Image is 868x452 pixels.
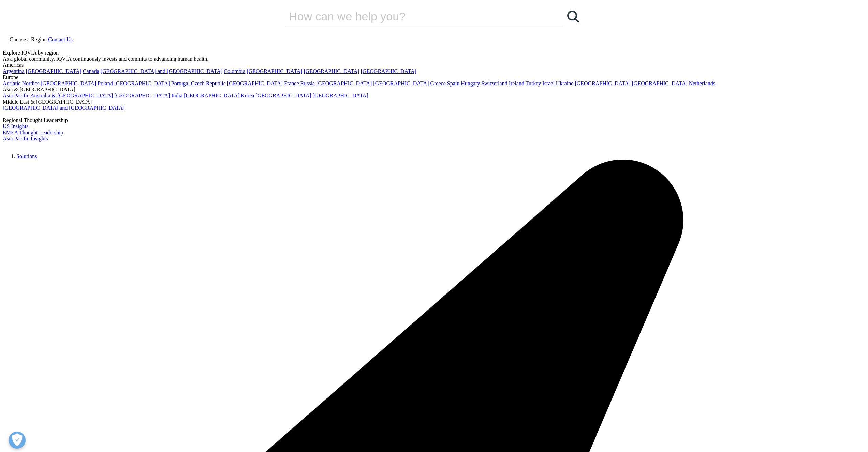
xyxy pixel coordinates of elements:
[171,80,190,86] a: Portugal
[10,36,47,42] span: Choose a Region
[30,93,113,99] a: Australia & [GEOGRAPHIC_DATA]
[563,6,583,27] a: Search
[3,93,29,99] a: Asia Pacific
[224,68,245,74] a: Colombia
[3,74,865,80] div: Europe
[101,68,222,74] a: [GEOGRAPHIC_DATA] and [GEOGRAPHIC_DATA]
[542,80,555,86] a: Israel
[3,105,124,111] a: [GEOGRAPHIC_DATA] and [GEOGRAPHIC_DATA]
[313,93,368,99] a: [GEOGRAPHIC_DATA]
[26,68,82,74] a: [GEOGRAPHIC_DATA]
[447,80,459,86] a: Spain
[114,93,170,99] a: [GEOGRAPHIC_DATA]
[3,99,865,105] div: Middle East & [GEOGRAPHIC_DATA]
[575,80,630,86] a: [GEOGRAPHIC_DATA]
[567,11,579,22] svg: Search
[241,93,254,99] a: Korea
[3,80,20,86] a: Adriatic
[3,62,865,68] div: Americas
[461,80,480,86] a: Hungary
[191,80,226,86] a: Czech Republic
[171,93,182,99] a: India
[98,80,113,86] a: Poland
[3,123,28,129] a: US Insights
[255,93,311,99] a: [GEOGRAPHIC_DATA]
[3,87,865,93] div: Asia & [GEOGRAPHIC_DATA]
[3,130,63,135] a: EMEA Thought Leadership
[373,80,429,86] a: [GEOGRAPHIC_DATA]
[509,80,524,86] a: Ireland
[304,68,359,74] a: [GEOGRAPHIC_DATA]
[300,80,315,86] a: Russia
[83,68,99,74] a: Canada
[3,68,25,74] a: Argentina
[48,36,73,42] a: Contact Us
[284,80,299,86] a: France
[526,80,541,86] a: Turkey
[556,80,574,86] a: Ukraine
[3,136,48,141] a: Asia Pacific Insights
[114,80,170,86] a: [GEOGRAPHIC_DATA]
[227,80,283,86] a: [GEOGRAPHIC_DATA]
[41,80,96,86] a: [GEOGRAPHIC_DATA]
[430,80,445,86] a: Greece
[3,117,865,123] div: Regional Thought Leadership
[316,80,372,86] a: [GEOGRAPHIC_DATA]
[3,56,865,62] div: As a global community, IQVIA continuously invests and commits to advancing human health.
[9,432,26,449] button: Otwórz Preferencje
[247,68,302,74] a: [GEOGRAPHIC_DATA]
[632,80,688,86] a: [GEOGRAPHIC_DATA]
[361,68,416,74] a: [GEOGRAPHIC_DATA]
[184,93,239,99] a: [GEOGRAPHIC_DATA]
[285,6,543,27] input: Search
[16,153,37,159] a: Solutions
[481,80,507,86] a: Switzerland
[3,50,865,56] div: Explore IQVIA by region
[22,80,39,86] a: Nordics
[689,80,715,86] a: Netherlands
